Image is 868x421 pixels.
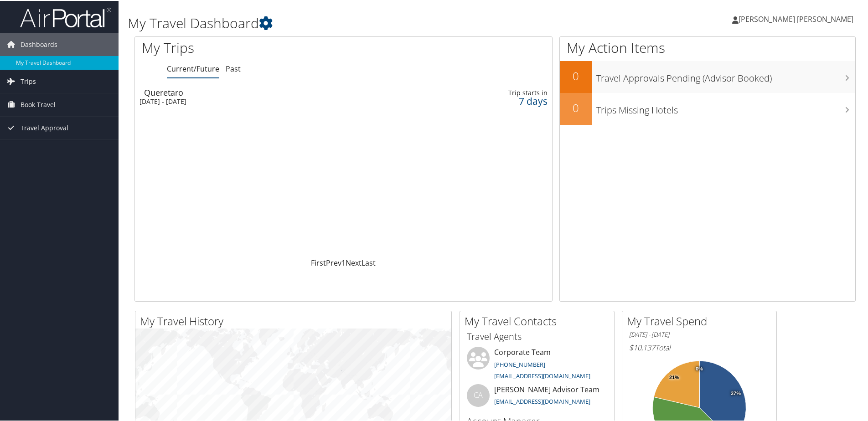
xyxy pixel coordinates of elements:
tspan: 0% [696,365,703,371]
a: [PERSON_NAME] [PERSON_NAME] [732,5,863,32]
div: CA [467,383,490,406]
a: First [311,257,326,267]
h1: My Trips [142,37,372,56]
div: Queretaro [144,87,402,96]
h2: 0 [560,99,592,115]
span: Dashboards [21,32,57,55]
div: Trip starts in [455,88,548,96]
a: Last [362,257,376,267]
span: $10,137 [629,342,655,352]
a: 1 [341,257,346,267]
a: Prev [326,257,341,267]
h2: My Travel Contacts [465,313,614,328]
a: [EMAIL_ADDRESS][DOMAIN_NAME] [494,396,590,405]
span: Book Travel [21,92,56,115]
h6: Total [629,342,770,352]
a: Current/Future [167,63,219,73]
li: Corporate Team [462,346,612,383]
a: Past [226,63,241,73]
h3: Trips Missing Hotels [596,98,855,116]
tspan: 37% [731,390,741,395]
a: 0Travel Approvals Pending (Advisor Booked) [560,60,855,92]
h6: [DATE] - [DATE] [629,329,770,338]
h1: My Action Items [560,37,855,56]
a: [EMAIL_ADDRESS][DOMAIN_NAME] [494,371,590,379]
h1: My Travel Dashboard [128,13,618,32]
a: 0Trips Missing Hotels [560,92,855,124]
a: Next [346,257,362,267]
h2: 0 [560,67,592,83]
div: 7 days [455,96,548,104]
img: airportal-logo.png [20,6,111,27]
h3: Travel Approvals Pending (Advisor Booked) [596,67,855,84]
span: Trips [21,69,36,92]
a: [PHONE_NUMBER] [494,359,545,368]
h2: My Travel History [140,313,451,328]
tspan: 21% [669,374,679,380]
li: [PERSON_NAME] Advisor Team [462,383,612,413]
div: [DATE] - [DATE] [139,97,398,105]
h2: My Travel Spend [627,313,776,328]
span: [PERSON_NAME] [PERSON_NAME] [739,13,853,23]
span: Travel Approval [21,116,68,139]
h3: Travel Agents [467,329,607,342]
